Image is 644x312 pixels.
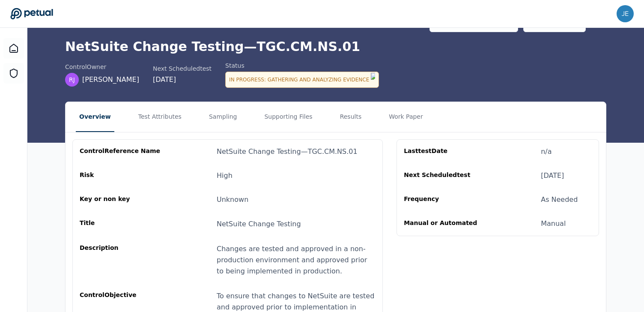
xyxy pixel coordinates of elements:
a: Dashboard [3,38,24,59]
div: Title [80,219,162,230]
button: Overview [76,102,114,132]
a: SOC [3,63,24,84]
button: Sampling [206,102,241,132]
div: Last test Date [404,147,486,157]
div: As Needed [541,195,578,205]
div: control Owner [65,63,139,71]
img: Logo [371,73,375,87]
div: Risk [80,171,162,181]
div: n/a [541,147,552,157]
div: Status [225,61,379,70]
button: Supporting Files [261,102,316,132]
button: Results [337,102,365,132]
div: [DATE] [153,75,212,85]
span: [PERSON_NAME] [82,75,139,85]
div: Next Scheduled test [153,64,212,73]
div: Manual or Automated [404,219,486,229]
div: Key or non key [80,195,162,205]
a: Go to Dashboard [10,8,53,20]
h1: NetSuite Change Testing — TGC.CM.NS.01 [65,39,606,54]
div: Frequency [404,195,486,205]
button: Work Paper [385,102,426,132]
div: Changes are tested and approved in a non-production environment and approved prior to being imple... [217,243,376,277]
span: NetSuite Change Testing [217,220,301,228]
div: [DATE] [541,171,564,181]
img: jenna.wei@reddit.com [617,5,634,22]
div: NetSuite Change Testing — TGC.CM.NS.01 [217,147,358,157]
button: Test Attributes [135,102,185,132]
span: RJ [69,75,75,84]
div: Unknown [217,195,248,205]
div: Next Scheduled test [404,171,486,181]
div: Description [80,243,162,277]
nav: Tabs [66,102,606,132]
div: In Progress : Gathering and Analyzing Evidence [225,72,379,88]
div: Manual [541,219,566,229]
div: High [217,171,233,181]
div: control Reference Name [80,147,162,157]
